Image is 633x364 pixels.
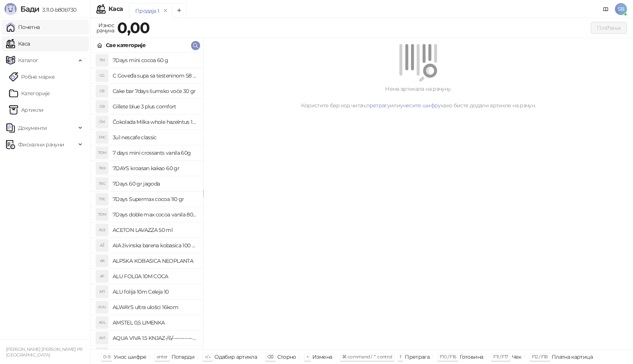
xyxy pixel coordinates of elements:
span: Каталог [18,53,38,68]
div: Све категорије [106,41,145,49]
h4: Čokolada Milka whole hazelntus 100 gr [113,116,197,128]
span: 0-9 [103,354,110,359]
a: унесите шифру [400,102,441,109]
div: Продаја 1 [135,7,159,15]
h4: ALPSKA KOBASICA NEOPLANTA [113,255,197,267]
div: 7DM [96,209,108,221]
span: F10 / F16 [440,354,456,359]
h4: AIA živinska barena kobasica 100 gr [113,239,197,251]
div: Износ рачуна [95,20,116,35]
div: AV1 [96,332,108,344]
span: F11 / F17 [493,354,508,359]
div: CB [96,85,108,97]
h4: Cake bar 7days šumsko voće 30 gr [113,85,197,97]
h4: AMSTEL 0,5 LIMENKA [113,317,197,329]
div: 3NC [96,131,108,143]
div: ČM [96,116,108,128]
div: Одабир артикла [214,352,257,362]
span: SB [615,3,627,15]
div: Унос шифре [114,352,147,362]
small: [PERSON_NAME] [PERSON_NAME] PR [GEOGRAPHIC_DATA] [6,347,83,358]
div: A0L [96,317,108,329]
h4: 7Days mini cocoa 60 g [113,54,197,66]
h4: 7Days 60 gr jagoda [113,178,197,190]
strong: 0,00 [117,18,150,37]
a: претрагу [366,102,390,109]
div: 7M [96,54,108,66]
span: ⌘ command / ⌃ control [342,354,392,359]
span: Бади [20,5,39,14]
div: CG [96,70,108,82]
div: Нема артикала на рачуну. Користите бар код читач, или како бисте додали артикле на рачун. [213,85,624,110]
div: 7SC [96,193,108,205]
h4: ALU FOLIJA 10M COCA [113,270,197,282]
h4: ALWAYS ultra ulošci 16kom [113,301,197,313]
div: GB [96,101,108,113]
div: 7KK [96,162,108,174]
div: 76G [96,178,108,190]
div: Сторно [277,352,296,362]
h4: AQUA VIVA REBOOT 0.75L-/12/-- [113,347,197,359]
span: f [400,354,401,359]
div: AŽ [96,239,108,251]
span: + [306,354,309,359]
span: F12 / F18 [532,354,548,359]
a: ArtikliАртикли [9,102,44,117]
div: AF [96,270,108,282]
a: Документација [600,3,612,15]
img: Logo [5,3,17,15]
h4: ACETON LAVAZZA 50 ml [113,224,197,236]
button: Плаћање [591,22,627,34]
div: AK [96,255,108,267]
span: enter [157,354,168,359]
div: grid [91,53,203,349]
div: Потврди [171,352,195,362]
h4: AQUA VIVA 1.5 KNJAZ-/6/----------------- [113,332,197,344]
div: Чек [512,352,521,362]
div: AVR [96,347,108,359]
div: Платна картица [552,352,593,362]
h4: 7 days mini crossants vanila 60g [113,147,197,159]
div: Претрага [405,352,430,362]
h4: Gillete blue 3 plus comfort [113,101,197,113]
h4: 3u1 nescafe classic [113,131,197,143]
a: Каса [6,36,30,51]
h4: ALU folija 10m Celeja 10 [113,286,197,298]
div: AL5 [96,224,108,236]
div: 7DM [96,147,108,159]
a: Почетна [6,20,40,35]
div: Каса [109,6,123,12]
div: AUU [96,301,108,313]
div: AF1 [96,286,108,298]
span: 3.11.0-b80b730 [39,6,76,13]
a: Робне марке [9,69,55,84]
span: ⌫ [267,354,273,359]
h4: 7Days doble max cocoa vanila 80 gr [113,209,197,221]
button: Add tab [172,3,187,18]
button: remove [161,8,170,14]
span: ↑/↓ [205,354,211,359]
h4: 7DAYS kroasan kakao 60 gr [113,162,197,174]
span: Документи [18,120,47,136]
div: Измена [312,352,332,362]
div: Готовина [460,352,483,362]
h4: C Goveđa supa sa testeninom 58 grama [113,70,197,82]
a: Категорије [9,86,50,101]
span: Фискални рачуни [18,137,64,152]
h4: 7Days Supermax cocoa 110 gr [113,193,197,205]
